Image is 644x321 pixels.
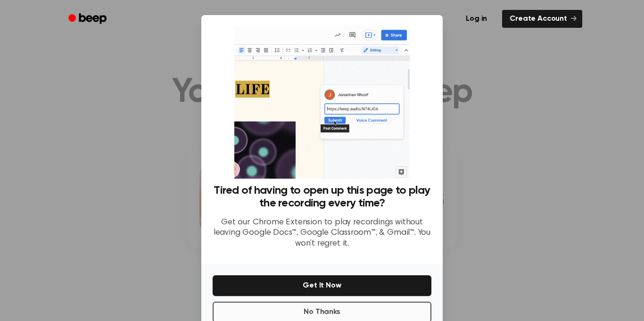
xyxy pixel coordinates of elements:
[213,275,431,296] button: Get It Now
[234,26,409,179] img: Beep extension in action
[62,10,115,28] a: Beep
[502,10,582,28] a: Create Account
[213,217,431,249] p: Get our Chrome Extension to play recordings without leaving Google Docs™, Google Classroom™, & Gm...
[456,8,496,30] a: Log in
[213,184,431,210] h3: Tired of having to open up this page to play the recording every time?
